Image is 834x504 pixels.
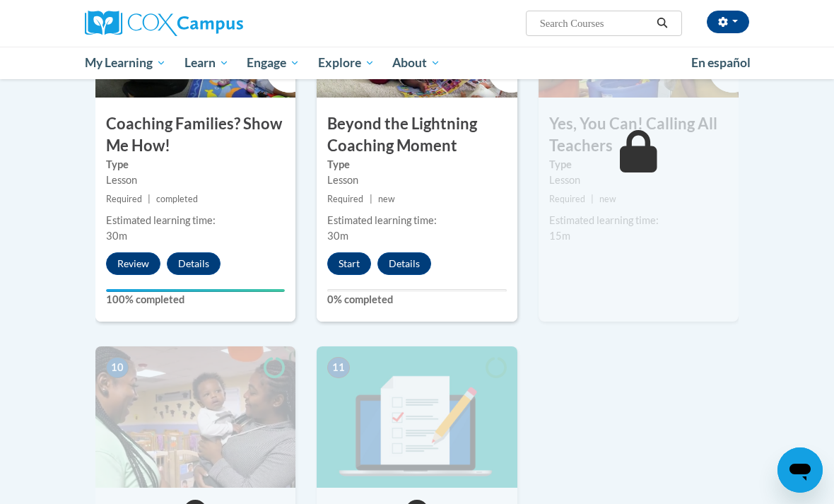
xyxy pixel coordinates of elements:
span: About [392,54,440,71]
span: My Learning [85,54,166,71]
span: Explore [318,54,375,71]
button: Start [327,252,371,275]
span: Required [327,194,363,204]
button: Details [377,252,431,275]
label: 0% completed [327,292,506,307]
a: Cox Campus [85,11,292,36]
div: Estimated learning time: [327,213,506,228]
div: Lesson [327,172,506,188]
span: new [378,194,395,204]
img: Course Image [317,346,517,488]
span: 11 [327,357,350,378]
span: 30m [106,230,127,242]
label: Type [327,157,506,172]
span: completed [156,194,198,204]
div: Main menu [74,47,760,79]
span: Required [549,194,585,204]
img: Cox Campus [85,11,243,36]
span: Engage [247,54,300,71]
div: Estimated learning time: [106,213,285,228]
div: Lesson [549,172,728,188]
img: Course Image [95,346,295,488]
span: 10 [106,357,129,378]
div: Lesson [106,172,285,188]
iframe: Button to launch messaging window [777,447,823,493]
div: Estimated learning time: [549,213,728,228]
button: Account Settings [707,11,749,33]
h3: Beyond the Lightning Coaching Moment [317,113,517,157]
h3: Yes, You Can! Calling All Teachers [539,113,739,157]
a: Engage [237,47,309,79]
span: new [599,194,616,204]
span: | [148,194,151,204]
span: | [591,194,594,204]
span: | [370,194,372,204]
label: Type [549,157,728,172]
label: 100% completed [106,292,285,307]
a: Explore [309,47,384,79]
a: About [384,47,450,79]
h3: Coaching Families? Show Me How! [95,113,295,157]
button: Review [106,252,160,275]
button: Search [652,15,673,32]
button: Details [167,252,221,275]
a: Learn [175,47,238,79]
span: En español [691,55,751,70]
span: Required [106,194,142,204]
div: Your progress [106,289,285,292]
label: Type [106,157,285,172]
span: 30m [327,230,348,242]
input: Search Courses [539,15,652,32]
a: My Learning [76,47,175,79]
span: 15m [549,230,570,242]
a: En español [682,48,760,78]
span: Learn [184,54,229,71]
